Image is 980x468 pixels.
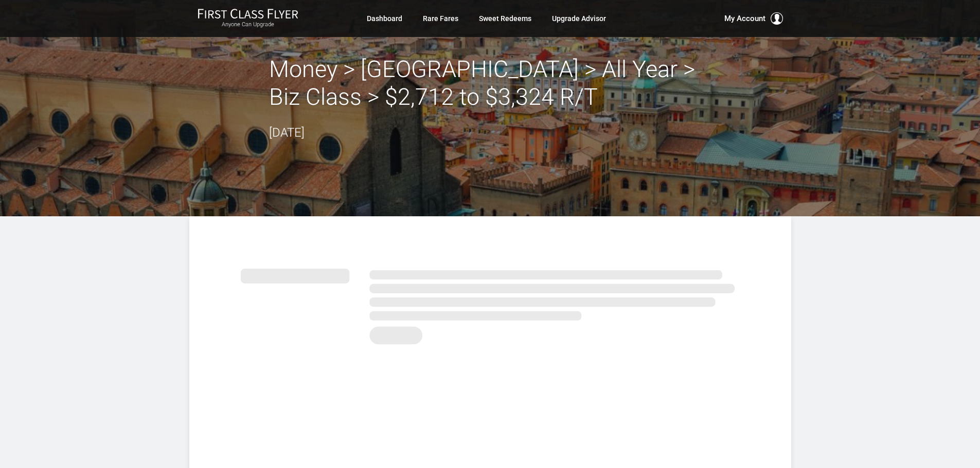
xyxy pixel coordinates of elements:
[198,8,298,19] img: First Class Flyer
[552,9,606,28] a: Upgrade Advisor
[724,12,783,25] button: My Account
[198,21,298,28] small: Anyone Can Upgrade
[241,257,740,350] img: summary.svg
[367,9,402,28] a: Dashboard
[198,8,298,29] a: First Class FlyerAnyone Can Upgrade
[479,9,531,28] a: Sweet Redeems
[269,125,305,140] time: [DATE]
[423,9,458,28] a: Rare Fares
[724,12,765,25] span: My Account
[269,55,711,111] h2: Money > [GEOGRAPHIC_DATA] > All Year > Biz Class > $2,712 to $3,324 R/T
